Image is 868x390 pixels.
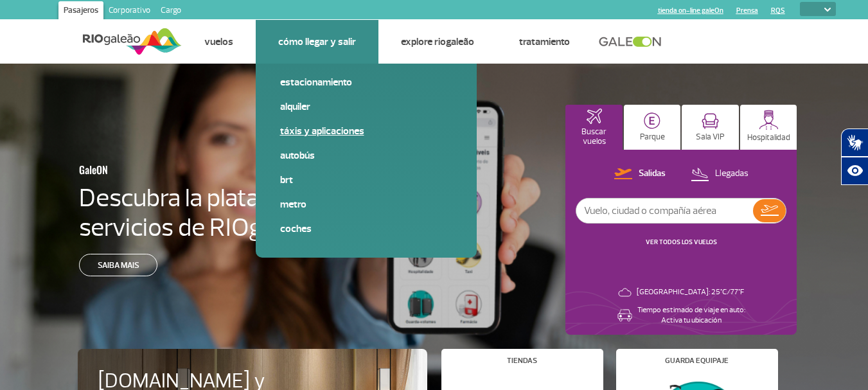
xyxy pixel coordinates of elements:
[507,357,537,364] h4: Tiendas
[587,109,602,124] img: airplaneHomeActive.svg
[646,238,717,246] a: VER TODOS LOS VUELOS
[658,6,723,15] a: tienda on-line galeOn
[278,35,356,48] a: Cómo llegar y salir
[747,133,790,143] p: Hospitalidad
[280,75,452,89] a: Estacionamiento
[624,105,681,150] button: Parque
[682,105,739,150] button: Sala VIP
[572,127,616,146] p: Buscar vuelos
[642,237,721,247] button: VER TODOS LOS VUELOS
[280,197,452,211] a: Metro
[771,6,785,15] a: RQS
[665,357,729,364] h4: Guarda equipaje
[841,129,868,185] div: Plugin de acessibilidade da Hand Talk.
[79,156,294,183] h3: GaleON
[576,199,753,223] input: Vuelo, ciudad o compañía aérea
[702,113,719,129] img: vipRoom.svg
[79,183,357,242] h4: Descubra la plataforma de servicios de RIOgaleão
[841,129,868,157] button: Abrir tradutor de língua de sinais.
[715,168,748,180] p: Llegadas
[644,112,660,129] img: carParkingHome.svg
[519,35,570,48] a: Tratamiento
[687,166,752,182] button: Llegadas
[637,305,745,326] p: Tiempo estimado de viaje en auto: Activa tu ubicación
[280,124,452,138] a: Táxis y aplicaciones
[103,1,155,22] a: Corporativo
[696,132,725,142] p: Sala VIP
[565,105,623,150] button: Buscar vuelos
[204,35,233,48] a: Vuelos
[841,157,868,185] button: Abrir recursos assistivos.
[280,100,452,114] a: Alquiler
[759,110,779,130] img: hospitality.svg
[58,1,103,22] a: Pasajeros
[640,132,665,142] p: Parque
[639,168,666,180] p: Salidas
[740,105,797,150] button: Hospitalidad
[401,35,474,48] a: Explore RIOgaleão
[280,173,452,187] a: BRT
[79,254,157,276] a: Saiba mais
[280,222,452,236] a: Coches
[637,287,744,297] p: [GEOGRAPHIC_DATA]: 25°C/77°F
[610,166,669,182] button: Salidas
[280,148,452,163] a: Autobús
[736,6,758,15] a: Prensa
[155,1,186,22] a: Cargo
